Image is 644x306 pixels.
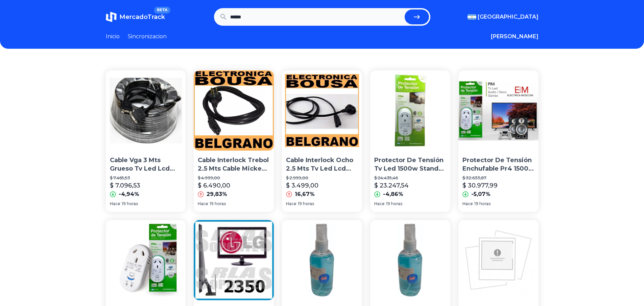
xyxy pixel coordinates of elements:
img: Argentina [468,14,476,20]
a: Cable Interlock Ocho 2.5 Mts Tv Led Lcd Cargadores Pc Cable Interlock Ocho 2.5 Mts Tv Led Lcd Car... [282,70,362,212]
img: Cable Interlock Ocho 2.5 Mts Tv Led Lcd Cargadores Pc [282,70,362,151]
p: -5,07% [471,190,491,198]
span: [GEOGRAPHIC_DATA] [478,13,539,21]
p: Cable Interlock Ocho 2.5 Mts Tv Led Lcd Cargadores Pc [286,156,358,173]
span: Hace [462,201,473,206]
p: Protector De Tensión Enchufable Pr4 1500w Tv Led Audio Deco [462,156,534,173]
p: Cable Interlock Trebol 2.5 Mts Cable Mickey Tv Led Lcd Pc [198,156,270,173]
p: $ 24.435,46 [374,175,446,181]
span: Hace [374,201,385,206]
p: $ 3.499,00 [286,181,318,190]
span: 19 horas [122,201,138,206]
a: Cable Vga 3 Mts Grueso Tv Led Lcd Proyector Compu Pc 1° HtecCable Vga 3 Mts Grueso Tv Led Lcd Pro... [106,70,186,212]
button: [GEOGRAPHIC_DATA] [468,13,539,21]
a: Protector De Tensión Tv Led 1500w Stand By Anthay - TofemaProtector De Tensión Tv Led 1500w Stand... [370,70,450,212]
p: -4,86% [383,190,403,198]
p: Cable Vga 3 Mts Grueso Tv Led Lcd Proyector Compu Pc 1° Htec [110,156,182,173]
span: 19 horas [474,201,491,206]
img: Cable Interlock Trebol 2.5 Mts Cable Mickey Tv Led Lcd Pc [194,70,274,151]
img: Limpiador De Pantallas Celulares Tv Led Lcd Monitores X 1 [370,220,450,300]
a: Sincronizacion [128,32,167,41]
span: 19 horas [298,201,314,206]
p: Protector De Tensión Tv Led 1500w Stand By [PERSON_NAME] [374,156,446,173]
p: -4,94% [119,190,139,198]
span: Hace [198,201,208,206]
img: Protector Tension Tv Smart Electrodomestico Led Corte De Luz [106,220,186,300]
p: $ 32.633,87 [462,175,534,181]
img: Soporte 4 Monitores Tv Led Lcd Para Escritorio 13 A 27 [458,220,539,300]
a: Protector De Tensión Enchufable Pr4 1500w Tv Led Audio DecoProtector De Tensión Enchufable Pr4 15... [458,70,539,212]
a: Inicio [106,32,120,41]
span: BETA [154,7,170,14]
p: $ 4.999,00 [198,175,270,181]
span: Hace [286,201,296,206]
p: $ 7.465,53 [110,175,182,181]
img: Protector De Tensión Enchufable Pr4 1500w Tv Led Audio Deco [458,70,539,151]
img: Soporte Monitor Tv LG Lcd Led E2350 E2340 Sin Orificios Vesa [194,220,274,300]
img: MercadoTrack [106,12,117,22]
img: Limpiador Liquido De Pantallas De Celulares Tv Led Monitores [282,220,362,300]
p: 16,67% [295,190,315,198]
button: [PERSON_NAME] [491,32,539,41]
p: $ 30.977,99 [462,181,498,190]
p: $ 2.999,00 [286,175,358,181]
p: $ 6.490,00 [198,181,230,190]
span: Hace [110,201,120,206]
span: MercadoTrack [119,13,165,21]
a: Cable Interlock Trebol 2.5 Mts Cable Mickey Tv Led Lcd Pc Cable Interlock Trebol 2.5 Mts Cable Mi... [194,70,274,212]
img: Cable Vga 3 Mts Grueso Tv Led Lcd Proyector Compu Pc 1° Htec [106,70,186,151]
a: MercadoTrackBETA [106,12,165,22]
span: 19 horas [210,201,226,206]
p: $ 7.096,53 [110,181,140,190]
span: 19 horas [386,201,402,206]
p: $ 23.247,54 [374,181,409,190]
p: 29,83% [207,190,227,198]
img: Protector De Tensión Tv Led 1500w Stand By Anthay - Tofema [370,70,450,151]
